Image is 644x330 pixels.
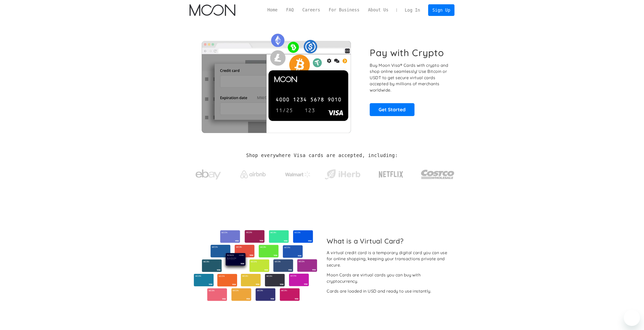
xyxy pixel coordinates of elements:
[370,103,414,116] a: Get Started
[421,160,455,186] a: Costco
[196,167,221,183] img: ebay
[190,4,235,16] a: home
[327,272,450,284] div: Moon Cards are virtual cards you can buy with cryptocurrency.
[401,5,424,16] a: Log In
[370,62,449,93] p: Buy Moon Visa® Cards with crypto and shop online seamlessly! Use Bitcoin or USDT to get secure vi...
[234,165,272,181] a: Airbnb
[190,4,235,16] img: Moon Logo
[324,168,361,181] img: iHerb
[327,288,431,294] div: Cards are loaded in USD and ready to use instantly.
[282,7,298,13] a: FAQ
[279,166,317,180] a: Walmart
[327,237,450,245] h2: What is a Virtual Card?
[368,163,414,183] a: Netflix
[240,170,266,178] img: Airbnb
[428,4,454,16] a: Sign Up
[378,168,404,181] img: Netflix
[190,30,363,133] img: Moon Cards let you spend your crypto anywhere Visa is accepted.
[285,171,310,178] img: Walmart
[324,163,361,184] a: iHerb
[193,230,318,301] img: Virtual cards from Moon
[370,47,444,58] h1: Pay with Crypto
[364,7,393,13] a: About Us
[263,7,282,13] a: Home
[190,162,227,185] a: ebay
[298,7,324,13] a: Careers
[624,310,640,326] iframe: Кнопка запуска окна обмена сообщениями
[324,7,364,13] a: For Business
[327,250,450,268] div: A virtual credit card is a temporary digital card you can use for online shopping, keeping your t...
[246,153,398,158] h2: Shop everywhere Visa cards are accepted, including:
[421,165,455,184] img: Costco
